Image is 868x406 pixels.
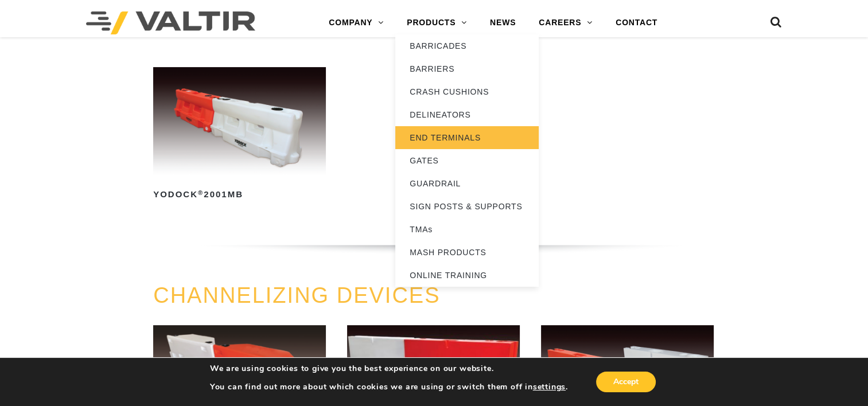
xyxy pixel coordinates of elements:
[478,11,527,34] a: NEWS
[395,149,539,172] a: GATES
[596,372,656,392] button: Accept
[317,11,395,34] a: COMPANY
[395,80,539,103] a: CRASH CUSHIONS
[533,382,566,392] button: settings
[153,67,326,204] a: Yodock®2001MB
[210,382,568,392] p: You can find out more about which cookies we are using or switch them off in .
[395,57,539,80] a: BARRIERS
[395,218,539,241] a: TMAs
[198,189,204,196] sup: ®
[153,283,440,307] a: CHANNELIZING DEVICES
[395,264,539,287] a: ONLINE TRAINING
[395,172,539,195] a: GUARDRAIL
[395,126,539,149] a: END TERMINALS
[604,11,669,34] a: CONTACT
[527,11,604,34] a: CAREERS
[153,185,326,204] h2: Yodock 2001MB
[395,11,478,34] a: PRODUCTS
[86,11,255,34] img: Valtir
[395,195,539,218] a: SIGN POSTS & SUPPORTS
[395,103,539,126] a: DELINEATORS
[210,364,568,374] p: We are using cookies to give you the best experience on our website.
[395,34,539,57] a: BARRICADES
[395,241,539,264] a: MASH PRODUCTS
